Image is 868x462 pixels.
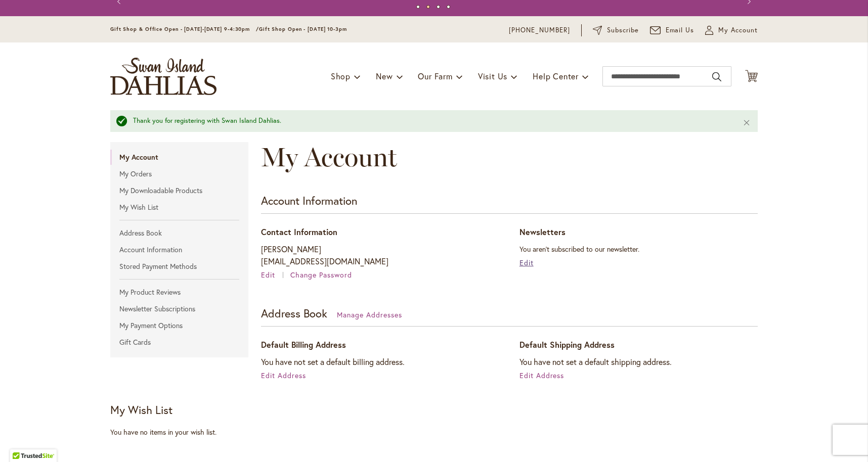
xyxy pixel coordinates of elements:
[261,226,337,237] span: Contact Information
[261,356,499,368] address: You have not set a default billing address.
[261,243,499,267] p: [PERSON_NAME] [EMAIL_ADDRESS][DOMAIN_NAME]
[509,25,570,35] a: [PHONE_NUMBER]
[331,71,351,81] span: Shop
[133,116,727,126] div: Thank you for registering with Swan Island Dahlias.
[519,243,758,255] p: You aren't subscribed to our newsletter.
[261,141,397,173] span: My Account
[261,306,327,320] strong: Address Book
[519,371,565,380] a: Edit Address
[718,25,758,35] span: My Account
[110,259,248,274] a: Stored Payment Methods
[416,5,420,9] button: 1 of 4
[110,58,216,95] a: store logo
[261,339,346,350] span: Default Billing Address
[110,150,248,165] strong: My Account
[478,71,507,81] span: Visit Us
[110,402,172,417] strong: My Wish List
[261,371,306,380] a: Edit Address
[110,225,248,241] a: Address Book
[519,258,534,267] a: Edit
[426,5,430,9] button: 2 of 4
[337,310,402,319] a: Manage Addresses
[110,301,248,316] a: Newsletter Subscriptions
[650,25,695,35] a: Email Us
[110,427,254,437] div: You have no items in your wish list.
[110,26,259,32] span: Gift Shop & Office Open - [DATE]-[DATE] 9-4:30pm /
[110,318,248,333] a: My Payment Options
[259,26,347,32] span: Gift Shop Open - [DATE] 10-3pm
[110,166,248,181] a: My Orders
[261,270,275,280] span: Edit
[437,5,440,9] button: 3 of 4
[290,270,352,280] a: Change Password
[666,25,695,35] span: Email Us
[261,193,357,208] strong: Account Information
[261,270,288,280] a: Edit
[607,25,639,35] span: Subscribe
[110,335,248,350] a: Gift Cards
[110,200,248,215] a: My Wish List
[376,71,393,81] span: New
[519,226,566,237] span: Newsletters
[110,183,248,198] a: My Downloadable Products
[533,71,579,81] span: Help Center
[418,71,452,81] span: Our Farm
[110,285,248,300] a: My Product Reviews
[593,25,639,35] a: Subscribe
[447,5,450,9] button: 4 of 4
[705,25,758,35] button: My Account
[519,339,615,350] span: Default Shipping Address
[519,356,758,368] address: You have not set a default shipping address.
[8,426,36,454] iframe: Launch Accessibility Center
[110,242,248,257] a: Account Information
